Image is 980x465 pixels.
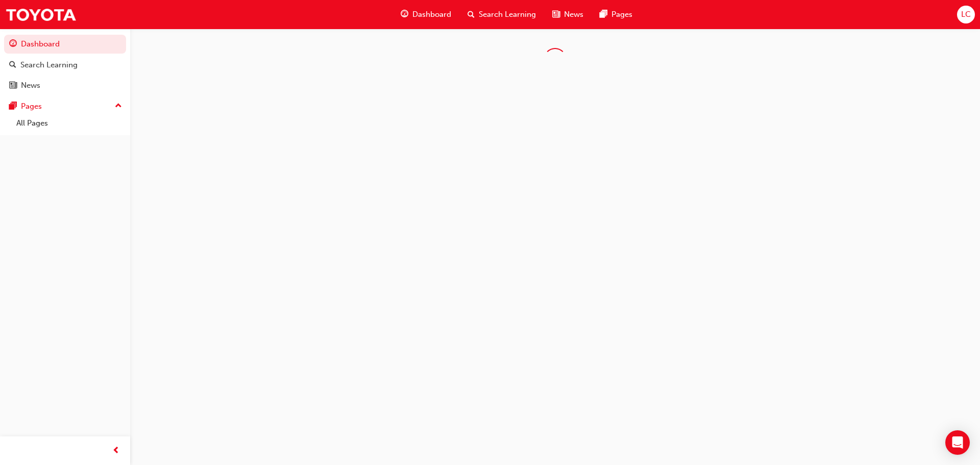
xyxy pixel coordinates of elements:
a: All Pages [12,115,126,131]
a: guage-iconDashboard [393,4,459,25]
span: LC [961,9,971,20]
span: News [564,9,583,20]
a: Search Learning [4,56,126,75]
a: Dashboard [4,35,126,54]
button: Pages [4,97,126,116]
div: Search Learning [20,59,78,71]
span: Dashboard [412,9,451,20]
div: News [21,80,40,91]
span: guage-icon [9,40,17,49]
span: Pages [611,9,632,20]
span: news-icon [9,81,17,90]
span: pages-icon [600,8,607,21]
div: Pages [21,101,42,112]
span: search-icon [9,61,16,70]
span: up-icon [115,100,122,113]
span: search-icon [468,8,475,21]
span: guage-icon [401,8,408,21]
a: news-iconNews [544,4,592,25]
span: news-icon [552,8,560,21]
a: News [4,76,126,95]
span: Search Learning [479,9,536,20]
span: pages-icon [9,102,17,111]
button: DashboardSearch LearningNews [4,33,126,97]
img: Trak [5,3,77,26]
a: search-iconSearch Learning [459,4,544,25]
span: prev-icon [112,445,120,457]
button: LC [957,6,975,23]
div: Open Intercom Messenger [945,430,970,455]
a: pages-iconPages [592,4,641,25]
